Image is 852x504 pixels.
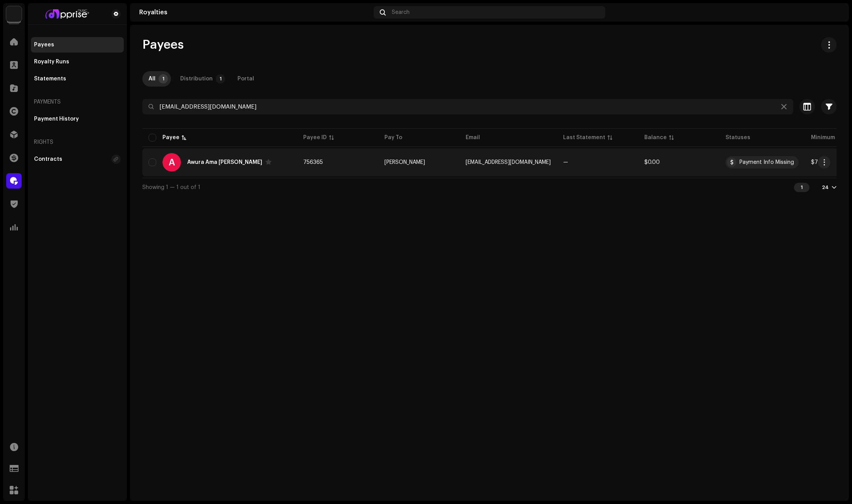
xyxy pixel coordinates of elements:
re-a-nav-header: Rights [31,133,124,152]
re-m-nav-item: Payees [31,37,124,53]
span: $70.00 [811,160,830,165]
p-badge: 1 [159,74,168,83]
span: Showing 1 — 1 out of 1 [142,185,200,190]
div: Payment History [34,116,79,122]
div: Balance [644,134,667,141]
input: Search [142,99,793,114]
div: Royalties [139,9,371,15]
div: Payment Info Missing [739,160,794,165]
img: bf2740f5-a004-4424-adf7-7bc84ff11fd7 [34,9,99,19]
div: 1 [794,183,809,192]
div: Payee [162,134,179,141]
re-a-nav-header: Payments [31,93,124,111]
div: A [162,153,181,172]
div: Portal [237,71,254,87]
span: Emmanuella Adofo Quaye [384,160,425,165]
span: Search [392,9,410,15]
span: — [563,160,568,165]
div: All [149,71,155,87]
p-badge: 1 [216,74,225,83]
span: $0.00 [644,160,660,165]
div: Payees [34,42,54,48]
div: 24 [822,184,829,191]
div: Awura Ama Ella [187,160,262,165]
re-m-nav-item: Payment History [31,111,124,127]
div: Statements [34,76,66,82]
span: adofoquayeemmanuella@gmail.com [466,160,551,165]
img: 94355213-6620-4dec-931c-2264d4e76804 [827,6,840,19]
div: Distribution [180,71,213,87]
re-m-nav-item: Royalty Runs [31,54,124,70]
re-m-nav-item: Statements [31,71,124,87]
re-m-nav-item: Contracts [31,152,124,167]
div: Payee ID [303,134,327,141]
span: Payees [142,37,184,53]
img: 1c16f3de-5afb-4452-805d-3f3454e20b1b [6,6,22,22]
div: Royalty Runs [34,59,69,65]
span: 756365 [303,160,323,165]
div: Last Statement [563,134,605,141]
div: Contracts [34,156,62,162]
